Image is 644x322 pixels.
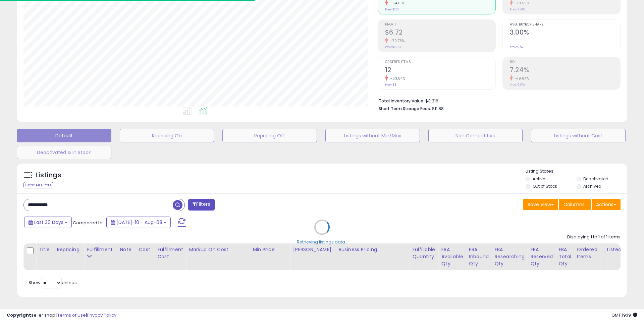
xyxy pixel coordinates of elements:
[510,66,620,75] h2: 7.24%
[297,239,347,245] div: Retrieving listings data..
[513,1,530,6] small: -18.59%
[379,98,424,104] b: Total Inventory Value:
[510,29,620,38] h2: 3.00%
[7,312,31,318] strong: Copyright
[17,129,111,142] button: Default
[531,129,626,142] button: Listings without Cost
[7,312,116,319] div: seller snap | |
[87,312,116,318] a: Privacy Policy
[222,129,317,142] button: Repricing Off
[120,129,214,142] button: Repricing On
[379,96,615,104] li: $3,316
[513,76,529,81] small: -19.64%
[388,76,406,81] small: -63.64%
[385,60,495,64] span: Ordered Items
[385,7,399,11] small: Prev: $521
[325,129,420,142] button: Listings without Min/Max
[510,45,523,49] small: Prev: N/A
[428,129,523,142] button: Non Competitive
[379,106,431,111] b: Short Term Storage Fees:
[510,7,525,11] small: Prev: 4.41%
[385,23,495,27] span: Profit
[510,83,525,87] small: Prev: 9.01%
[510,23,620,27] span: Avg. Buybox Share
[385,83,396,87] small: Prev: 33
[385,29,495,38] h2: $6.72
[388,1,405,6] small: -64.01%
[385,66,495,75] h2: 12
[388,38,405,43] small: -70.76%
[432,105,444,112] span: $11.88
[611,312,637,318] span: 2025-09-10 19:19 GMT
[57,312,86,318] a: Terms of Use
[385,45,402,49] small: Prev: $22.98
[17,146,111,159] button: Deactivated & In Stock
[510,60,620,64] span: ROI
